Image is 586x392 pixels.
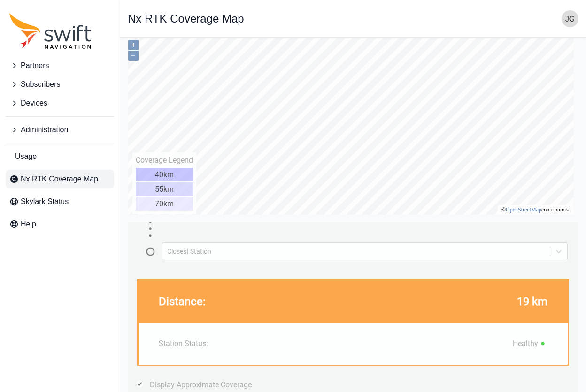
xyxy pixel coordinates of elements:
button: – [0,21,11,31]
button: + [0,10,11,20]
img: user photo [562,10,578,27]
li: © contributors. [374,176,442,183]
label: Station Status: [31,309,439,318]
span: Nx RTK Coverage Map [21,173,98,185]
button: Partners [6,56,114,75]
a: OpenStreetMap [378,176,414,183]
div: 40km [8,138,65,151]
a: Usage [6,147,114,166]
div: Coverage Legend [8,126,65,135]
label: Display Approximate Coverage [22,350,124,359]
span: Usage [15,151,37,162]
span: Skylark Status [21,196,69,207]
span: Healthy [385,309,420,318]
span: Administration [21,124,68,136]
a: Nx RTK Coverage Map [6,170,114,188]
span: Partners [21,60,49,71]
span: Help [21,219,36,230]
button: Administration [6,121,114,139]
span: 19 km [389,265,420,278]
a: Help [6,215,114,234]
button: Subscribers [6,75,114,94]
span: Devices [21,98,47,109]
div: 55km [8,152,65,166]
div: 70km [8,167,65,181]
h1: Nx RTK Coverage Map [128,13,244,24]
a: Skylark Status [6,192,114,211]
img: FsbBQtsWpfYTG4AAAAASUVORK5CYII= [410,309,420,318]
button: Devices [6,94,114,113]
span: Subscribers [21,79,60,90]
